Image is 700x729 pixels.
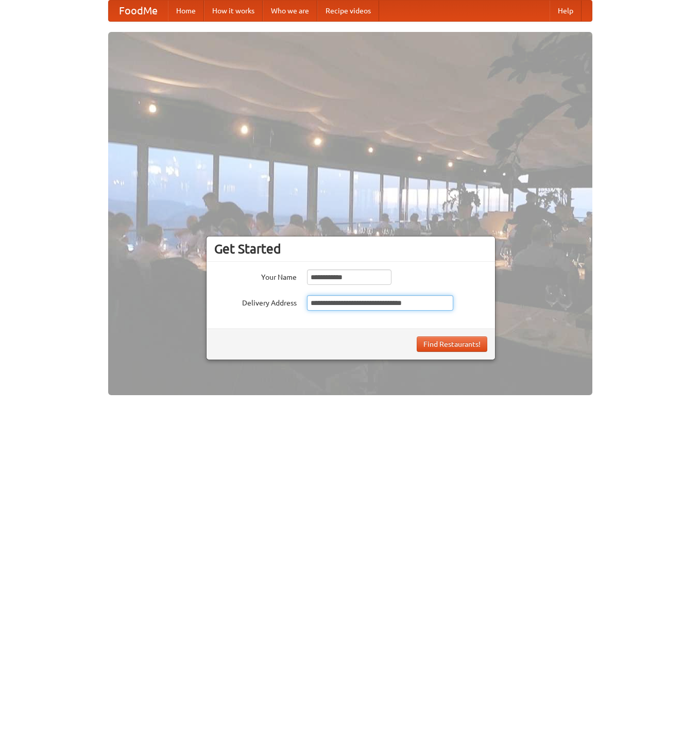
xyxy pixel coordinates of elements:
a: How it works [204,1,263,21]
a: Recipe videos [317,1,379,21]
a: Help [550,1,582,21]
button: Find Restaurants! [417,336,487,352]
a: FoodMe [109,1,168,21]
a: Home [168,1,204,21]
label: Your Name [214,269,297,282]
a: Who we are [263,1,317,21]
label: Delivery Address [214,295,297,308]
h3: Get Started [214,241,487,257]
